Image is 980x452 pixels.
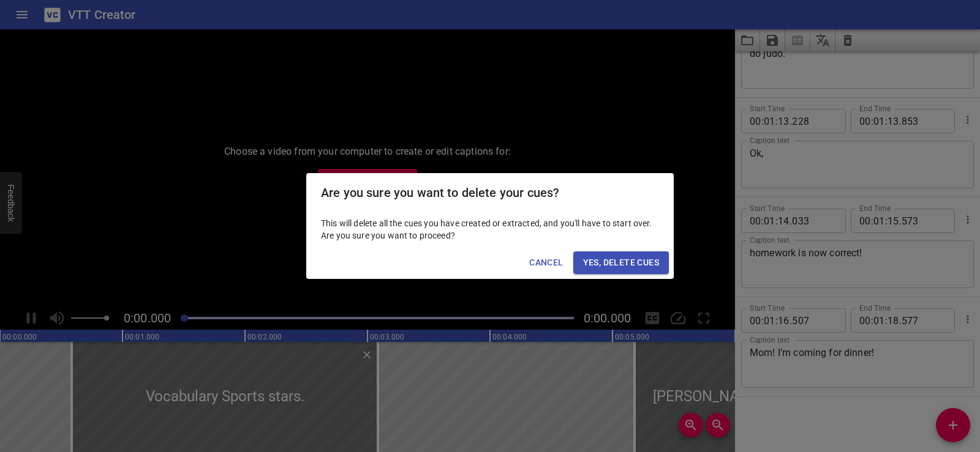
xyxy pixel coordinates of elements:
h2: Are you sure you want to delete your cues? [321,183,659,202]
button: Cancel [524,251,568,274]
button: Yes, Delete Cues [573,251,669,274]
span: Yes, Delete Cues [583,255,659,270]
span: Cancel [529,255,563,270]
div: This will delete all the cues you have created or extracted, and you'll have to start over. Are y... [306,212,674,246]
